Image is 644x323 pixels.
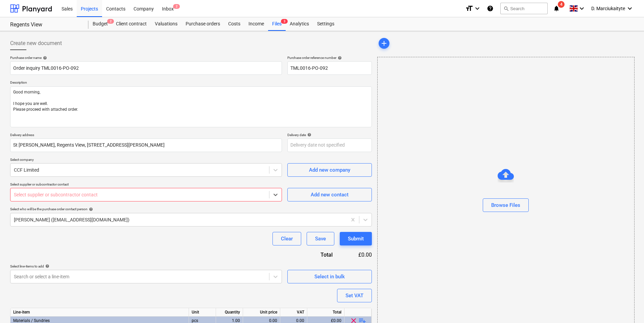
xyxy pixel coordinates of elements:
[89,17,112,31] div: Budget
[189,308,216,317] div: Unit
[337,289,372,302] button: Set VAT
[500,3,548,14] button: Search
[558,1,565,8] span: 4
[13,318,50,323] span: Materials / Sundries
[626,4,634,13] i: keyboard_arrow_down
[340,232,372,245] button: Submit
[503,6,509,11] span: search
[10,80,372,86] p: Description
[173,4,180,9] span: 2
[348,234,364,243] div: Submit
[244,17,268,31] a: Income
[10,207,372,211] div: Select who will be the purchase order contact person
[483,199,529,212] button: Browse Files
[315,234,326,243] div: Save
[182,17,224,31] a: Purchase orders
[151,17,182,31] a: Valuations
[88,207,93,211] span: help
[10,21,80,28] div: Regents View
[10,182,282,188] p: Select supplier or subcontractor contact
[10,308,189,317] div: Line-item
[336,56,342,60] span: help
[287,270,372,283] button: Select in bulk
[287,188,372,201] button: Add new contact
[591,6,625,11] span: D. Marciukaityte
[287,138,372,152] input: Delivery date not specified
[281,19,288,24] span: 3
[465,4,473,13] i: format_size
[10,264,282,268] div: Select line-items to add
[268,17,286,31] a: Files3
[224,17,244,31] a: Costs
[10,133,282,138] p: Delivery address
[473,4,481,13] i: keyboard_arrow_down
[284,251,343,259] div: Total
[287,163,372,177] button: Add new company
[280,308,307,317] div: VAT
[281,234,293,243] div: Clear
[216,308,243,317] div: Quantity
[313,17,338,31] a: Settings
[491,201,520,210] div: Browse Files
[306,133,311,137] span: help
[42,56,47,60] span: help
[380,39,388,47] span: add
[345,291,363,300] div: Set VAT
[314,272,345,281] div: Select in bulk
[287,61,372,75] input: Reference number
[112,17,151,31] a: Client contract
[10,61,282,75] input: Document name
[243,308,280,317] div: Unit price
[553,4,560,13] i: notifications
[287,133,372,137] div: Delivery date
[10,56,282,60] div: Purchase order name
[272,232,301,245] button: Clear
[89,17,112,31] a: Budget2
[10,86,372,127] textarea: Good morning, I hope you are well. Please proceed with attached order.
[107,19,114,24] span: 2
[10,39,62,47] span: Create new document
[286,17,313,31] a: Analytics
[10,138,282,152] input: Delivery address
[287,56,372,60] div: Purchase order reference number
[309,166,350,174] div: Add new company
[44,264,49,268] span: help
[307,308,344,317] div: Total
[10,157,282,163] p: Select company
[311,190,349,199] div: Add new contact
[578,4,586,13] i: keyboard_arrow_down
[307,232,334,245] button: Save
[487,4,494,13] i: Knowledge base
[343,251,372,259] div: £0.00
[268,17,286,31] div: Files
